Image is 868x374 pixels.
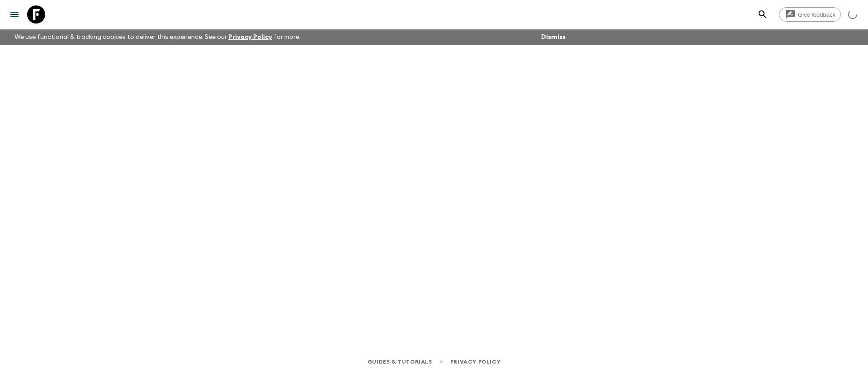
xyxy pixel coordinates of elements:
button: Dismiss [539,31,568,43]
a: Give feedback [779,7,841,22]
p: We use functional & tracking cookies to deliver this experience. See our for more. [11,29,304,45]
a: Privacy Policy [450,357,500,367]
a: Guides & Tutorials [368,357,432,367]
button: menu [5,5,24,24]
button: search adventures [754,5,772,24]
span: Give feedback [793,11,840,18]
a: Privacy Policy [228,34,272,40]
